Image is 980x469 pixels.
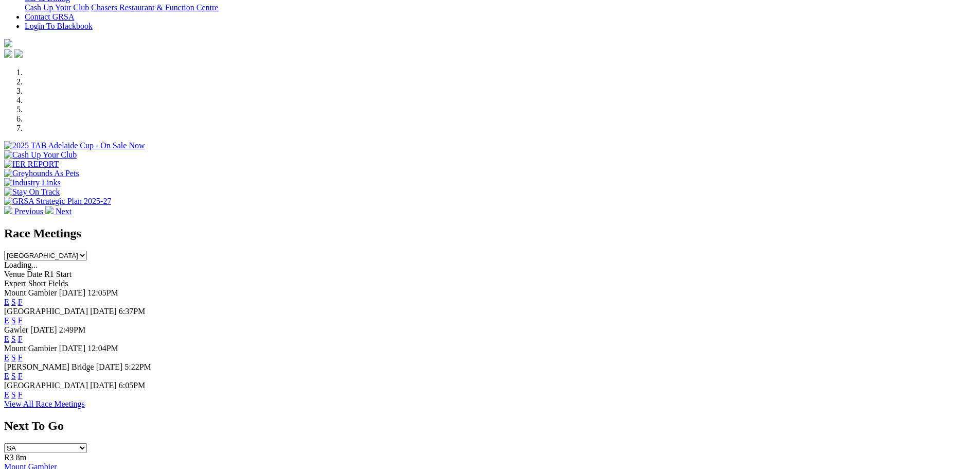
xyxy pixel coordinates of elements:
h2: Next To Go [4,419,976,433]
a: F [18,353,23,362]
img: Greyhounds As Pets [4,169,79,178]
div: Bar & Dining [25,3,976,12]
a: S [11,390,16,399]
span: 8m [16,453,26,462]
img: Industry Links [4,178,61,187]
span: [GEOGRAPHIC_DATA] [4,307,88,316]
span: Expert [4,279,26,288]
span: Gawler [4,325,28,334]
span: Next [56,207,72,216]
span: Date [27,270,42,279]
a: S [11,316,16,325]
a: E [4,390,9,399]
h2: Race Meetings [4,227,976,240]
span: R1 Start [44,270,72,279]
img: logo-grsa-white.png [4,39,12,47]
span: [GEOGRAPHIC_DATA] [4,381,88,390]
a: Contact GRSA [25,12,74,21]
span: [DATE] [96,362,123,371]
a: S [11,372,16,380]
img: facebook.svg [4,49,12,58]
img: chevron-right-pager-white.svg [45,206,54,214]
a: F [18,316,23,325]
img: twitter.svg [14,49,23,58]
a: E [4,335,9,343]
span: 6:37PM [119,307,146,316]
a: Chasers Restaurant & Function Centre [91,3,218,12]
span: [DATE] [59,344,86,353]
span: Previous [14,207,43,216]
a: S [11,298,16,306]
a: Next [45,207,72,216]
span: [PERSON_NAME] Bridge [4,362,94,371]
a: S [11,353,16,362]
img: Cash Up Your Club [4,150,77,160]
span: [DATE] [90,381,117,390]
span: 6:05PM [119,381,146,390]
a: E [4,353,9,362]
a: E [4,316,9,325]
a: Previous [4,207,45,216]
span: 5:22PM [124,362,151,371]
a: E [4,298,9,306]
a: View All Race Meetings [4,399,85,408]
a: S [11,335,16,343]
img: 2025 TAB Adelaide Cup - On Sale Now [4,141,145,150]
a: Login To Blackbook [25,22,93,30]
img: IER REPORT [4,160,59,169]
img: chevron-left-pager-white.svg [4,206,12,214]
span: Short [28,279,46,288]
span: Mount Gambier [4,288,57,297]
a: F [18,298,23,306]
span: Mount Gambier [4,344,57,353]
a: F [18,335,23,343]
span: Fields [48,279,68,288]
span: [DATE] [30,325,57,334]
a: E [4,372,9,380]
a: F [18,372,23,380]
a: F [18,390,23,399]
span: 12:05PM [87,288,118,297]
a: Cash Up Your Club [25,3,89,12]
span: [DATE] [59,288,86,297]
span: Venue [4,270,25,279]
span: Loading... [4,260,38,269]
span: R3 [4,453,14,462]
span: 2:49PM [59,325,86,334]
span: [DATE] [90,307,117,316]
img: GRSA Strategic Plan 2025-27 [4,197,111,206]
span: 12:04PM [87,344,118,353]
img: Stay On Track [4,187,60,197]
